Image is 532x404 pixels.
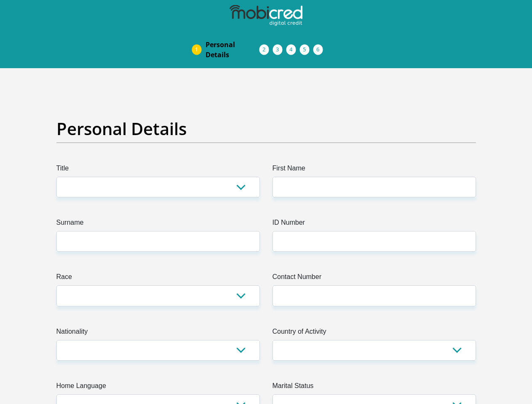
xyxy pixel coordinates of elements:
[56,272,260,285] label: Race
[273,218,476,231] label: ID Number
[56,231,260,252] input: Surname
[56,327,260,340] label: Nationality
[273,177,476,197] input: First Name
[56,163,260,177] label: Title
[230,5,302,26] img: mobicred logo
[273,285,476,306] input: Contact Number
[56,119,476,139] h2: Personal Details
[273,272,476,285] label: Contact Number
[273,163,476,177] label: First Name
[206,40,259,60] span: Personal Details
[273,327,476,340] label: Country of Activity
[199,36,266,63] a: PersonalDetails
[56,218,260,231] label: Surname
[273,381,476,394] label: Marital Status
[56,381,260,394] label: Home Language
[273,231,476,252] input: ID Number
